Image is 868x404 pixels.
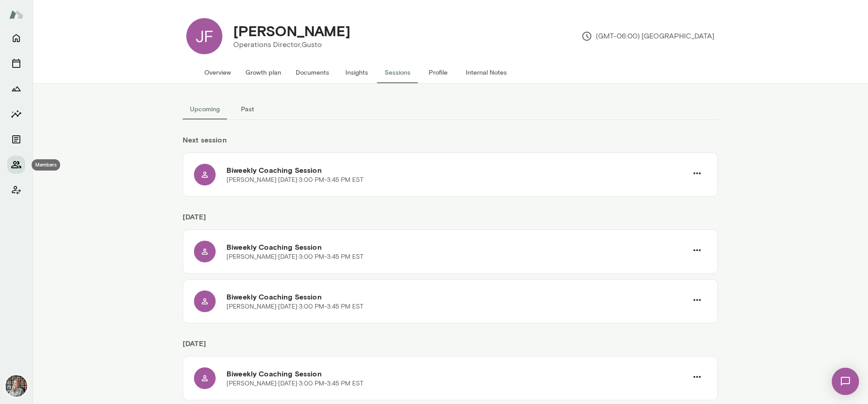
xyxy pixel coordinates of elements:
p: [PERSON_NAME] · [DATE] · 3:00 PM-3:45 PM EST [226,302,363,311]
p: [PERSON_NAME] · [DATE] · 3:00 PM-3:45 PM EST [226,379,363,388]
div: JF [186,18,222,54]
div: basic tabs example [183,98,718,120]
p: Operations Director, Gusto [233,39,350,50]
button: Home [7,29,25,47]
button: Sessions [377,62,418,83]
button: Upcoming [183,98,227,120]
p: [PERSON_NAME] · [DATE] · 3:00 PM-3:45 PM EST [226,252,363,261]
button: Internal Notes [458,62,514,83]
img: Mento [9,6,24,23]
h6: Biweekly Coaching Session [226,242,688,252]
h6: Biweekly Coaching Session [226,165,688,176]
h6: [DATE] [183,211,718,229]
button: Client app [7,181,25,199]
img: Tricia Maggio [5,375,27,397]
button: Documents [7,130,25,148]
button: Insights [336,62,377,83]
button: Past [227,98,268,120]
button: Documents [288,62,336,83]
button: Growth plan [238,62,288,83]
h6: Next session [183,134,718,152]
h4: [PERSON_NAME] [233,22,350,39]
button: Sessions [7,54,25,72]
h6: Biweekly Coaching Session [226,291,688,302]
button: Growth Plan [7,80,25,98]
button: Profile [418,62,458,83]
div: Members [32,159,60,171]
p: (GMT-06:00) [GEOGRAPHIC_DATA] [581,31,714,42]
h6: Biweekly Coaching Session [226,368,688,379]
button: Overview [197,62,238,83]
p: [PERSON_NAME] · [DATE] · 3:00 PM-3:45 PM EST [226,176,363,185]
button: Members [7,156,25,174]
button: Insights [7,105,25,123]
h6: [DATE] [183,338,718,356]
